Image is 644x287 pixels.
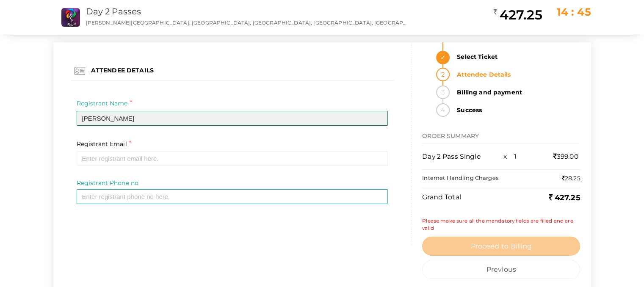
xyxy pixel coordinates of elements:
[422,193,461,202] label: Grand Total
[470,242,532,250] span: Proceed to Billing
[422,260,580,279] button: Previous
[562,174,580,182] label: 28.25
[422,217,580,237] small: Please make sure all the mandatory fields are filled and are valid
[75,66,85,76] img: id-card.png
[452,50,580,63] strong: Select Ticket
[548,193,580,202] b: 427.25
[553,152,578,160] span: 399.00
[422,132,479,140] span: ORDER SUMMARY
[422,152,480,160] span: Day 2 Pass Single
[86,19,408,26] p: [PERSON_NAME][GEOGRAPHIC_DATA], [GEOGRAPHIC_DATA], [GEOGRAPHIC_DATA], [GEOGRAPHIC_DATA], [GEOGRAP...
[452,103,580,117] strong: Success
[452,86,580,99] strong: Billing and payment
[86,6,141,17] a: Day 2 Passes
[91,66,154,75] label: ATTENDEE DETAILS
[422,237,580,256] button: Proceed to Billing
[77,189,388,204] input: Please enter your mobile number
[61,8,80,27] img: ROG1HZJP_small.png
[422,174,498,182] label: Internet Handling Charges
[452,68,580,81] strong: Attendee Details
[77,99,128,107] span: Registrant Name
[557,6,591,18] span: 14 : 45
[503,152,517,160] span: x 1
[77,111,388,126] input: Enter registrant name here.
[77,179,139,187] span: Registrant Phone no
[77,140,127,148] span: Registrant Email
[77,151,388,166] input: Enter registrant email here.
[493,6,542,23] h2: 427.25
